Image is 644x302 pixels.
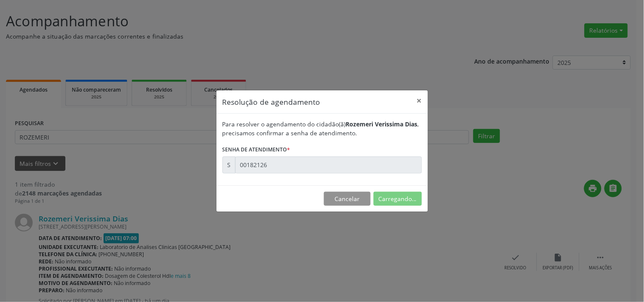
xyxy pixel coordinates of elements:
[411,90,428,111] button: Close
[222,157,236,173] div: S
[374,192,422,206] button: Carregando...
[346,120,418,128] b: Rozemeri Verissima Dias
[222,96,321,107] h5: Resolução de agendamento
[222,120,422,137] div: Para resolver o agendamento do cidadão(ã) , precisamos confirmar a senha de atendimento.
[324,192,371,206] button: Cancelar
[222,143,290,157] label: Senha de atendimento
